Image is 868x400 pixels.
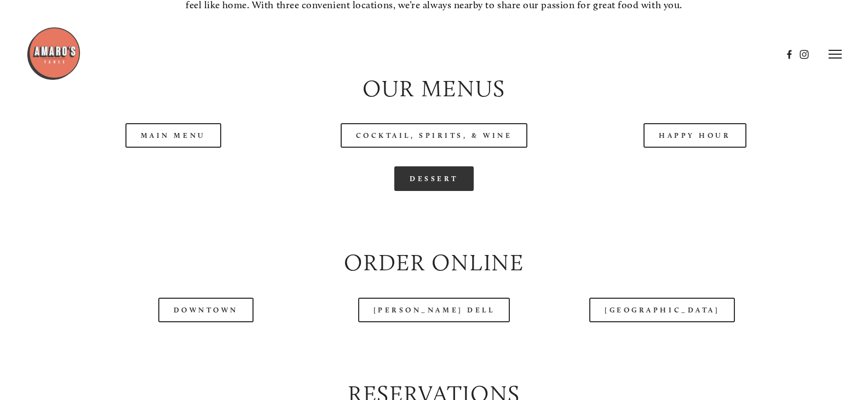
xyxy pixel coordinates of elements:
img: Amaro's Table [26,26,81,81]
a: Dessert [394,166,474,191]
a: [GEOGRAPHIC_DATA] [589,298,735,322]
h2: Order Online [52,247,816,279]
a: Happy Hour [643,123,746,148]
a: [PERSON_NAME] Dell [358,298,510,322]
a: Downtown [158,298,254,322]
a: Main Menu [125,123,221,148]
a: Cocktail, Spirits, & Wine [341,123,528,148]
